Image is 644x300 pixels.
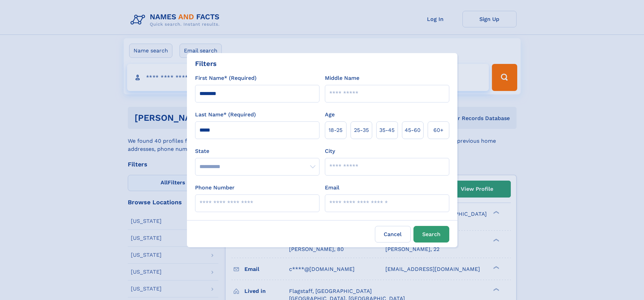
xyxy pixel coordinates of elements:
label: Email [325,184,339,192]
span: 45‑60 [405,126,421,134]
label: First Name* (Required) [195,74,257,82]
label: State [195,147,319,155]
span: 60+ [433,126,444,134]
label: Phone Number [195,184,235,192]
label: Cancel [375,226,411,243]
span: 35‑45 [379,126,395,134]
div: Filters [195,59,217,69]
label: Middle Name [325,74,359,82]
span: 25‑35 [354,126,369,134]
span: 18‑25 [329,126,342,134]
label: Age [325,111,335,119]
button: Search [413,226,449,243]
label: City [325,147,335,155]
label: Last Name* (Required) [195,111,256,119]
